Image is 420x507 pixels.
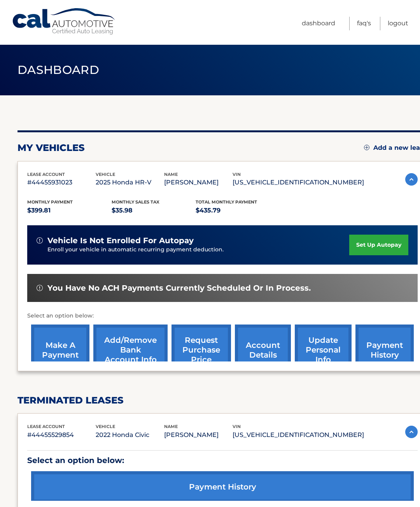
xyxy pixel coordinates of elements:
[164,430,233,440] p: [PERSON_NAME]
[112,199,159,205] span: Monthly sales Tax
[164,177,233,188] p: [PERSON_NAME]
[405,426,418,438] img: accordion-active.svg
[233,177,364,188] p: [US_VEHICLE_IDENTIFICATION_NUMBER]
[357,17,371,30] a: FAQ's
[164,172,178,177] span: name
[196,205,280,216] p: $435.79
[31,325,89,375] a: make a payment
[37,237,43,244] img: alert-white.svg
[27,424,65,429] span: lease account
[364,145,369,150] img: add.svg
[164,424,178,429] span: name
[17,142,85,154] h2: my vehicles
[27,172,65,177] span: lease account
[27,430,96,440] p: #44455529854
[388,17,408,30] a: Logout
[233,430,364,440] p: [US_VEHICLE_IDENTIFICATION_NUMBER]
[27,199,73,205] span: Monthly Payment
[96,430,164,440] p: 2022 Honda Civic
[196,199,257,205] span: Total Monthly Payment
[235,325,291,375] a: account details
[295,325,352,375] a: update personal info
[27,205,112,216] p: $399.81
[93,325,168,375] a: Add/Remove bank account info
[27,177,96,188] p: #44455931023
[37,285,43,291] img: alert-white.svg
[112,205,196,216] p: $35.98
[12,8,117,35] a: Cal Automotive
[27,311,418,321] p: Select an option below:
[171,325,231,375] a: request purchase price
[31,471,414,503] a: payment history
[233,172,241,177] span: vin
[302,17,335,30] a: Dashboard
[47,246,349,254] p: Enroll your vehicle in automatic recurring payment deduction.
[233,424,241,429] span: vin
[96,177,164,188] p: 2025 Honda HR-V
[27,454,418,467] p: Select an option below:
[349,235,408,255] a: set up autopay
[47,236,194,246] span: vehicle is not enrolled for autopay
[355,325,414,375] a: payment history
[47,283,311,293] span: You have no ACH payments currently scheduled or in process.
[17,63,99,77] span: Dashboard
[96,172,115,177] span: vehicle
[96,424,115,429] span: vehicle
[405,173,418,186] img: accordion-active.svg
